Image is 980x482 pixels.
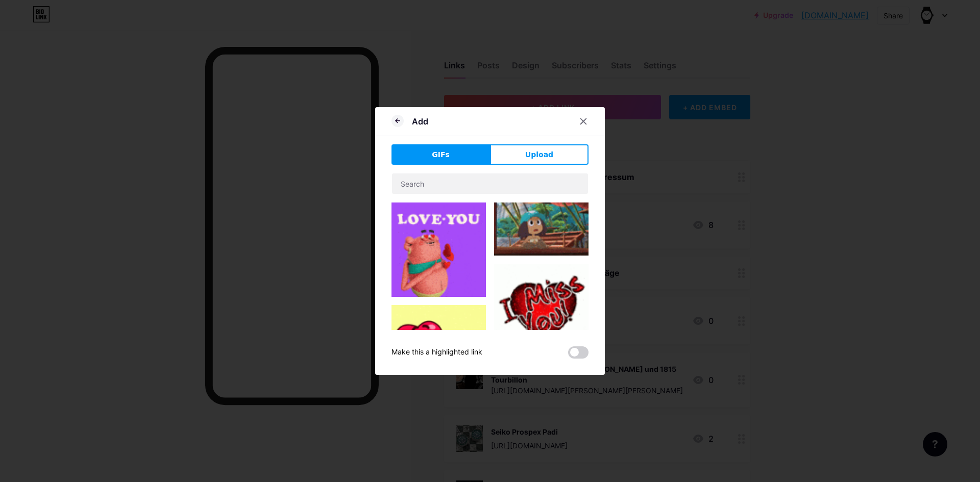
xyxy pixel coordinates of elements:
[494,202,589,256] img: Gihpy
[525,149,553,160] span: Upload
[490,144,589,165] button: Upload
[392,173,588,194] input: Search
[391,305,486,399] img: Gihpy
[494,264,589,358] img: Gihpy
[432,149,450,160] span: GIFs
[391,202,486,297] img: Gihpy
[412,115,428,128] div: Add
[391,346,482,359] div: Make this a highlighted link
[391,144,490,165] button: GIFs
